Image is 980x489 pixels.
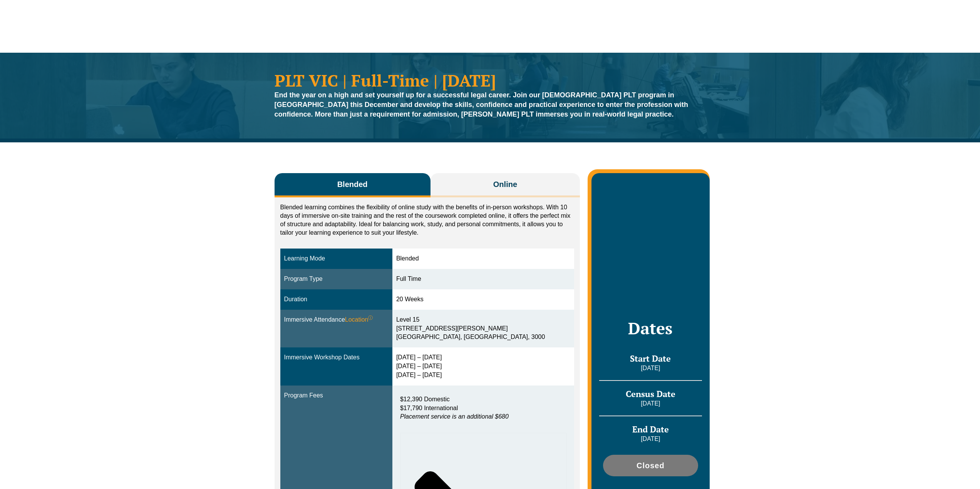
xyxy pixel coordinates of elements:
span: Blended [337,179,368,190]
span: $12,390 Domestic [400,396,450,402]
p: [DATE] [599,435,702,443]
div: Immersive Workshop Dates [284,353,389,362]
div: 20 Weeks [396,295,570,304]
span: End Date [632,424,669,435]
a: Closed [603,455,698,476]
div: Learning Mode [284,254,389,263]
h2: Dates [599,319,702,338]
div: Level 15 [STREET_ADDRESS][PERSON_NAME] [GEOGRAPHIC_DATA], [GEOGRAPHIC_DATA], 3000 [396,315,570,342]
p: [DATE] [599,364,702,372]
div: Duration [284,295,389,304]
div: Program Type [284,275,389,284]
span: Start Date [630,353,671,364]
strong: End the year on a high and set yourself up for a successful legal career. Join our [DEMOGRAPHIC_D... [275,91,689,118]
span: Census Date [626,388,675,399]
sup: ⓘ [368,315,373,320]
span: Location [345,315,373,324]
div: Immersive Attendance [284,315,389,324]
div: Full Time [396,275,570,284]
span: Online [493,179,517,190]
span: Closed [637,462,665,469]
p: [DATE] [599,399,702,408]
div: Blended [396,254,570,263]
em: Placement service is an additional $680 [400,413,509,420]
span: $17,790 International [400,405,458,411]
p: Blended learning combines the flexibility of online study with the benefits of in-person workshop... [280,203,575,237]
div: Program Fees [284,391,389,400]
div: [DATE] – [DATE] [DATE] – [DATE] [DATE] – [DATE] [396,353,570,380]
h1: PLT VIC | Full-Time | [DATE] [275,72,706,88]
